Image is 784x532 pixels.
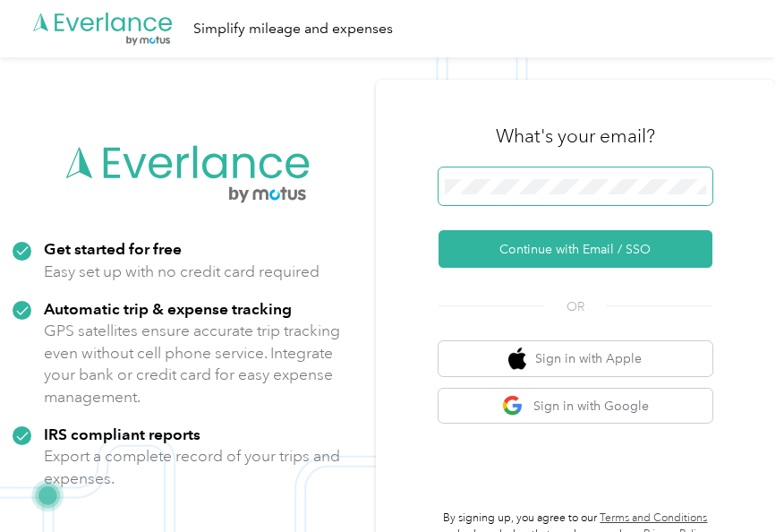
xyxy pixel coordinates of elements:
a: Terms and Conditions [600,511,707,525]
img: apple logo [508,348,526,370]
button: Continue with Email / SSO [439,230,712,268]
p: Export a complete record of your trips and expenses. [44,445,363,489]
span: OR [544,297,607,316]
img: google logo [502,395,524,417]
strong: IRS compliant reports [44,425,200,443]
strong: Get started for free [44,239,182,258]
h3: What's your email? [496,124,655,149]
div: Simplify mileage and expenses [193,18,393,40]
p: Easy set up with no credit card required [44,261,320,283]
button: apple logoSign in with Apple [439,341,712,376]
p: GPS satellites ensure accurate trip tracking even without cell phone service. Integrate your bank... [44,320,363,408]
strong: Automatic trip & expense tracking [44,299,292,318]
button: google logoSign in with Google [439,389,712,424]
